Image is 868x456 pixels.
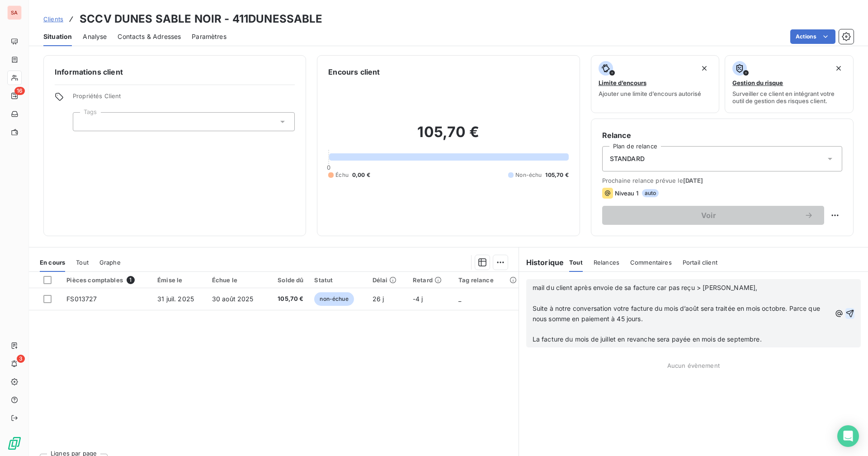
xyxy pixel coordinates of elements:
span: Analyse [83,32,107,41]
span: Portail client [683,259,717,266]
span: Clients [43,15,63,23]
span: Niveau 1 [615,190,638,197]
span: 30 août 2025 [212,295,254,303]
span: La facture du mois de juillet en revanche sera payée en mois de septembre. [533,335,762,343]
span: Non-échu [515,171,542,179]
span: Propriétés Client [73,92,295,105]
span: FS013727 [66,295,97,303]
span: Limite d’encours [599,79,646,86]
span: mail du client après envoie de sa facture car pas reçu > [PERSON_NAME], [533,284,758,291]
img: Logo LeanPay [7,436,22,451]
h6: Relance [602,130,842,141]
span: STANDARD [610,154,645,163]
div: Émise le [157,276,201,284]
span: non-échue [314,292,354,306]
span: Relances [594,259,619,266]
h6: Historique [519,257,564,268]
span: En cours [40,259,65,266]
span: Tout [569,259,583,266]
span: Surveiller ce client en intégrant votre outil de gestion des risques client. [732,90,846,104]
span: Situation [43,32,72,41]
span: 105,70 € [545,171,568,179]
span: Ajouter une limite d’encours autorisé [599,90,701,97]
span: auto [642,189,659,197]
input: Ajouter une valeur [80,118,88,126]
h3: SCCV DUNES SABLE NOIR - 411DUNESSABLE [80,11,323,27]
span: 105,70 € [272,294,303,304]
a: 16 [7,89,21,103]
span: 1 [127,276,135,284]
div: Pièces comptables [66,276,146,284]
div: Tag relance [458,276,513,284]
h2: 105,70 € [328,123,568,150]
span: Paramètres [192,32,226,41]
div: Statut [314,276,361,284]
button: Voir [602,206,824,225]
button: Actions [790,29,835,44]
h6: Encours client [328,66,380,77]
div: Échue le [212,276,261,284]
div: SA [7,5,22,20]
span: Contacts & Adresses [118,32,181,41]
span: Gestion du risque [732,79,783,86]
span: Suite à notre conversation votre facture du mois d’août sera traitée en mois octobre. Parce que n... [533,304,822,323]
div: Délai [373,276,402,284]
span: Aucun évènement [667,362,720,369]
span: _ [458,295,461,303]
div: Retard [413,276,448,284]
span: Commentaires [630,259,672,266]
span: 16 [14,87,25,95]
span: 0 [327,164,330,171]
span: 3 [17,355,25,363]
button: Limite d’encoursAjouter une limite d’encours autorisé [591,55,720,113]
div: Solde dû [272,276,303,284]
span: 26 j [373,295,384,303]
span: Échu [335,171,349,179]
span: 0,00 € [352,171,370,179]
span: [DATE] [683,177,703,184]
span: Prochaine relance prévue le [602,177,842,184]
span: Tout [76,259,89,266]
span: -4 j [413,295,423,303]
button: Gestion du risqueSurveiller ce client en intégrant votre outil de gestion des risques client. [725,55,854,113]
span: Graphe [99,259,121,266]
span: Voir [613,212,804,219]
a: Clients [43,14,63,24]
span: 31 juil. 2025 [157,295,194,303]
div: Open Intercom Messenger [837,425,859,447]
h6: Informations client [55,66,295,77]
